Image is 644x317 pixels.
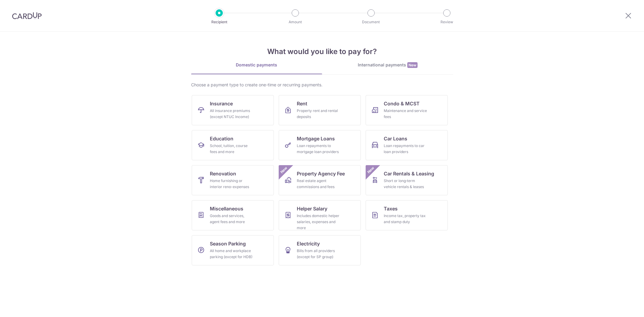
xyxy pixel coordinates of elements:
a: TaxesIncome tax, property tax and stamp duty [366,200,448,230]
div: Short or long‑term vehicle rentals & leases [384,178,427,190]
span: Rent [297,100,307,107]
div: International payments [322,62,453,68]
span: New [279,165,289,175]
span: Car Loans [384,135,407,142]
div: All insurance premiums (except NTUC Income) [210,108,253,120]
a: Mortgage LoansLoan repayments to mortgage loan providers [279,130,361,160]
iframe: Opens a widget where you can find more information [605,299,638,314]
div: All home and workplace parking (except for HDB) [210,248,253,260]
span: New [366,165,376,175]
p: Recipient [197,19,242,25]
img: CardUp [12,12,42,19]
div: Includes domestic helper salaries, expenses and more [297,213,340,231]
p: Amount [273,19,318,25]
div: School, tuition, course fees and more [210,143,253,155]
div: Choose a payment type to create one-time or recurring payments. [191,82,453,88]
div: Loan repayments to car loan providers [384,143,427,155]
a: RenovationHome furnishing or interior reno-expenses [192,165,274,195]
a: MiscellaneousGoods and services, agent fees and more [192,200,274,230]
a: Car Rentals & LeasingShort or long‑term vehicle rentals & leasesNew [366,165,448,195]
span: Electricity [297,240,320,247]
span: Renovation [210,170,236,177]
div: Goods and services, agent fees and more [210,213,253,225]
span: Helper Salary [297,205,327,212]
span: Mortgage Loans [297,135,335,142]
div: Maintenance and service fees [384,108,427,120]
div: Property rent and rental deposits [297,108,340,120]
p: Review [425,19,469,25]
span: New [407,62,418,68]
div: Income tax, property tax and stamp duty [384,213,427,225]
a: ElectricityBills from all providers (except for SP group) [279,235,361,265]
a: Car LoansLoan repayments to car loan providers [366,130,448,160]
div: Home furnishing or interior reno-expenses [210,178,253,190]
span: Education [210,135,233,142]
span: Car Rentals & Leasing [384,170,434,177]
a: Property Agency FeeReal estate agent commissions and feesNew [279,165,361,195]
span: Season Parking [210,240,246,247]
span: Taxes [384,205,398,212]
h4: What would you like to pay for? [191,46,453,57]
a: RentProperty rent and rental deposits [279,95,361,125]
a: Season ParkingAll home and workplace parking (except for HDB) [192,235,274,265]
div: Domestic payments [191,62,322,68]
span: Condo & MCST [384,100,420,107]
span: Property Agency Fee [297,170,345,177]
div: Real estate agent commissions and fees [297,178,340,190]
a: InsuranceAll insurance premiums (except NTUC Income) [192,95,274,125]
div: Loan repayments to mortgage loan providers [297,143,340,155]
span: Miscellaneous [210,205,243,212]
span: Insurance [210,100,233,107]
p: Document [349,19,393,25]
a: Helper SalaryIncludes domestic helper salaries, expenses and more [279,200,361,230]
a: EducationSchool, tuition, course fees and more [192,130,274,160]
div: Bills from all providers (except for SP group) [297,248,340,260]
a: Condo & MCSTMaintenance and service fees [366,95,448,125]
